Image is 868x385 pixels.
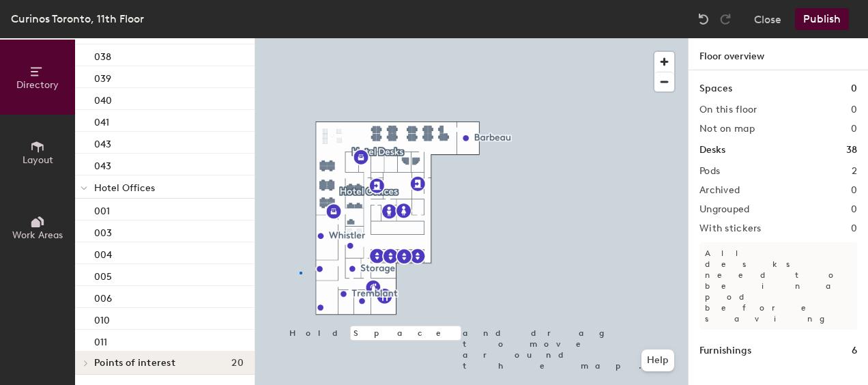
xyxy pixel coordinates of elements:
[94,358,175,369] span: Points of interest
[852,343,857,358] h1: 6
[12,229,63,241] span: Work Areas
[16,79,59,91] span: Directory
[699,143,725,158] h1: Desks
[851,124,857,134] h2: 0
[851,204,857,215] h2: 0
[94,289,112,304] p: 006
[699,204,750,215] h2: Ungrouped
[94,182,155,194] span: Hotel Offices
[94,201,110,217] p: 001
[851,104,857,115] h2: 0
[699,242,857,330] p: All desks need to be in a pod before saving
[94,134,111,150] p: 043
[846,143,857,158] h1: 38
[719,12,732,26] img: Redo
[699,223,762,234] h2: With stickers
[689,38,868,70] h1: Floor overview
[94,245,112,261] p: 004
[94,223,112,239] p: 003
[94,113,109,128] p: 041
[699,104,757,115] h2: On this floor
[851,223,857,234] h2: 0
[94,69,111,85] p: 039
[699,166,720,177] h2: Pods
[851,81,857,96] h1: 0
[11,10,144,27] div: Curinos Toronto, 11th Floor
[699,81,732,96] h1: Spaces
[94,47,111,63] p: 038
[754,8,781,30] button: Close
[94,311,110,326] p: 010
[23,154,53,166] span: Layout
[641,350,674,371] button: Help
[699,343,751,358] h1: Furnishings
[795,8,849,30] button: Publish
[699,124,755,134] h2: Not on map
[94,91,112,106] p: 040
[94,332,107,348] p: 011
[852,166,857,177] h2: 2
[699,185,740,196] h2: Archived
[94,156,111,172] p: 043
[697,12,710,26] img: Undo
[231,358,244,369] span: 20
[851,185,857,196] h2: 0
[94,267,112,283] p: 005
